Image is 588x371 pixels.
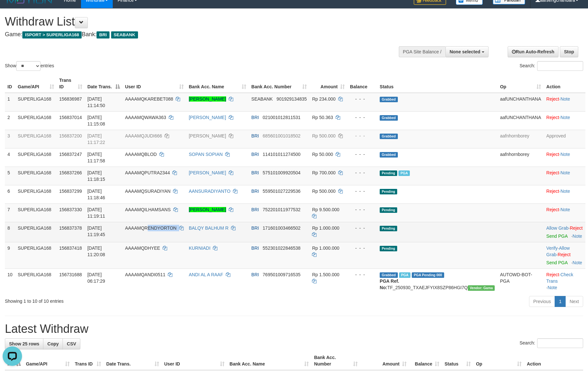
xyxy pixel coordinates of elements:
[15,93,57,112] td: SUPERLIGA168
[497,74,544,93] th: Op: activate to sort column ascending
[189,96,226,102] a: [PERSON_NAME]
[544,111,585,130] td: ·
[520,338,583,348] label: Search:
[5,93,15,112] td: 1
[380,152,398,158] span: Grabbed
[263,207,301,212] span: Copy 752201011977532 to clipboard
[350,225,375,231] div: - - -
[380,278,399,290] b: PGA Ref. No:
[497,93,544,112] td: aafUNCHANTHANA
[497,268,544,293] td: AUTOWD-BOT-PGA
[546,207,559,212] a: Reject
[5,295,240,304] div: Showing 1 to 10 of 10 entries
[125,225,177,231] span: AAAAMQRENDYORTON
[59,225,82,231] span: 156837378
[311,352,360,370] th: Bank Acc. Number: activate to sort column ascending
[380,272,398,278] span: Grabbed
[5,130,15,148] td: 3
[312,133,335,138] span: Rp 500.000
[537,61,583,71] input: Search:
[125,246,160,251] span: AAAAMQDHYEE
[189,246,211,251] a: KURNIADI
[546,234,567,239] a: Send PGA
[5,167,15,185] td: 5
[5,111,15,130] td: 2
[5,185,15,203] td: 6
[5,268,15,293] td: 10
[5,61,54,71] label: Show entries
[380,134,398,139] span: Grabbed
[9,341,39,346] span: Show 25 rows
[520,61,583,71] label: Search:
[380,207,397,213] span: Pending
[544,130,585,148] td: Approved
[350,114,375,121] div: - - -
[312,225,339,231] span: Rp 1.000.000
[15,268,57,293] td: SUPERLIGA168
[59,246,82,251] span: 156837418
[87,96,105,108] span: [DATE] 11:14:50
[251,133,259,138] span: BRI
[5,322,583,335] h1: Latest Withdraw
[72,352,104,370] th: Trans ID: activate to sort column ascending
[251,170,259,175] span: BRI
[87,133,105,145] span: [DATE] 11:17:22
[5,15,386,28] h1: Withdraw List
[111,31,138,38] span: SEABANK
[22,31,82,38] span: ISPORT > SUPERLIGA168
[560,46,578,57] a: Stop
[544,185,585,203] td: ·
[544,268,585,293] td: · ·
[377,74,497,93] th: Status
[87,207,105,219] span: [DATE] 11:19:11
[380,115,398,121] span: Grabbed
[125,170,170,175] span: AAAAMQPUTRA2344
[560,170,570,175] a: Note
[263,115,301,120] span: Copy 021001012811531 to clipboard
[125,152,157,157] span: AAAAMQBLOD
[555,296,566,307] a: 1
[3,3,22,22] button: Open LiveChat chat widget
[508,46,559,57] a: Run Auto-Refresh
[251,272,259,277] span: BRI
[546,96,559,102] a: Reject
[67,341,76,346] span: CSV
[125,272,166,277] span: AAAAMQANDI0511
[360,352,409,370] th: Amount: activate to sort column ascending
[251,96,273,102] span: SEABANK
[87,170,105,182] span: [DATE] 11:18:15
[398,170,410,176] span: Marked by aafsengchandara
[560,115,570,120] a: Note
[546,225,568,231] a: Allow Grab
[251,207,259,212] span: BRI
[43,338,63,349] a: Copy
[63,338,80,349] a: CSV
[251,152,259,157] span: BRI
[442,352,473,370] th: Status: activate to sort column ascending
[5,338,43,349] a: Show 25 rows
[546,225,570,231] span: ·
[87,189,105,200] span: [DATE] 11:18:46
[5,31,386,38] h4: Game: Bank:
[87,246,105,257] span: [DATE] 11:20:08
[546,272,573,284] a: Check Trans
[497,111,544,130] td: aafUNCHANTHANA
[546,152,559,157] a: Reject
[450,49,480,54] span: None selected
[5,222,15,242] td: 8
[380,226,397,231] span: Pending
[380,246,397,251] span: Pending
[122,74,186,93] th: User ID: activate to sort column ascending
[189,207,226,212] a: [PERSON_NAME]
[560,152,570,157] a: Note
[189,170,226,175] a: [PERSON_NAME]
[312,272,339,277] span: Rp 1.500.000
[189,152,223,157] a: SOPAN SOPIAN
[59,152,82,157] span: 156837247
[5,74,15,93] th: ID
[570,225,583,231] a: Reject
[497,130,544,148] td: aafnhornborey
[377,268,497,293] td: TF_250930_TXAEJFYIX8SZP86HGI7Q
[350,188,375,194] div: - - -
[412,272,444,278] span: PGA Pending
